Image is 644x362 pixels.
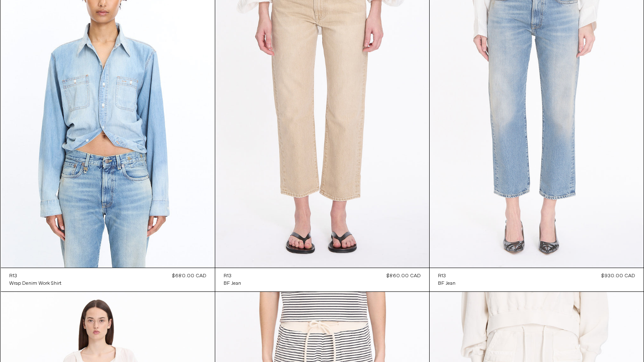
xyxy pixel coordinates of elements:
[224,273,232,280] div: R13
[224,280,241,287] div: BF Jean
[9,272,61,280] a: R13
[9,280,61,287] div: Wrap Denim Work Shirt
[9,273,17,280] div: R13
[438,273,446,280] div: R13
[224,272,241,280] a: R13
[172,272,206,280] div: $680.00 CAD
[387,272,421,280] div: $860.00 CAD
[438,280,456,287] div: BF Jean
[224,280,241,287] a: BF Jean
[438,280,456,287] a: BF Jean
[9,280,61,287] a: Wrap Denim Work Shirt
[601,272,635,280] div: $930.00 CAD
[438,272,456,280] a: R13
